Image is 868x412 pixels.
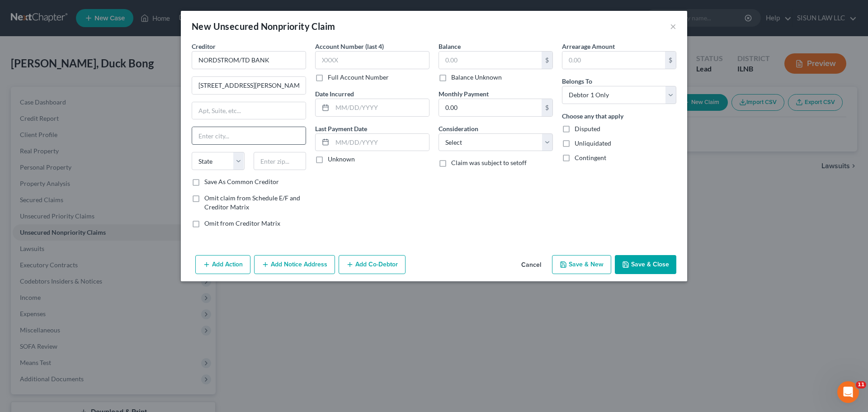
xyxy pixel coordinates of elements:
span: Claim was subject to setoff [451,159,527,166]
input: 0.00 [562,52,665,69]
label: Unknown [328,155,355,164]
label: Monthly Payment [439,89,489,99]
span: 11 [856,381,866,388]
button: Cancel [514,256,548,274]
button: Add Co-Debtor [339,255,406,274]
input: 0.00 [439,99,542,116]
label: Choose any that apply [562,111,623,121]
label: Balance Unknown [451,73,502,82]
button: Save & Close [615,255,676,274]
div: $ [542,99,552,116]
iframe: Intercom live chat [837,381,859,403]
input: Enter address... [192,77,306,94]
div: $ [542,52,552,69]
div: $ [665,52,676,69]
button: Add Action [195,255,250,274]
input: MM/DD/YYYY [332,134,429,151]
label: Last Payment Date [315,124,367,133]
span: Omit from Creditor Matrix [204,219,280,227]
input: XXXX [315,51,429,69]
div: New Unsecured Nonpriority Claim [192,20,335,33]
span: Belongs To [562,77,592,85]
input: Enter zip... [254,152,307,170]
label: Full Account Number [328,73,389,82]
input: 0.00 [439,52,542,69]
label: Consideration [439,124,478,133]
input: Apt, Suite, etc... [192,102,306,119]
span: Omit claim from Schedule E/F and Creditor Matrix [204,194,300,211]
label: Account Number (last 4) [315,42,384,51]
span: Creditor [192,43,216,50]
label: Date Incurred [315,89,354,99]
input: MM/DD/YYYY [332,99,429,116]
span: Contingent [575,154,606,161]
button: × [670,21,676,32]
span: Unliquidated [575,139,611,147]
button: Add Notice Address [254,255,335,274]
label: Balance [439,42,461,51]
button: Save & New [552,255,611,274]
input: Enter city... [192,127,306,144]
span: Disputed [575,125,600,133]
label: Save As Common Creditor [204,177,279,186]
label: Arrearage Amount [562,42,615,51]
input: Search creditor by name... [192,51,306,69]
